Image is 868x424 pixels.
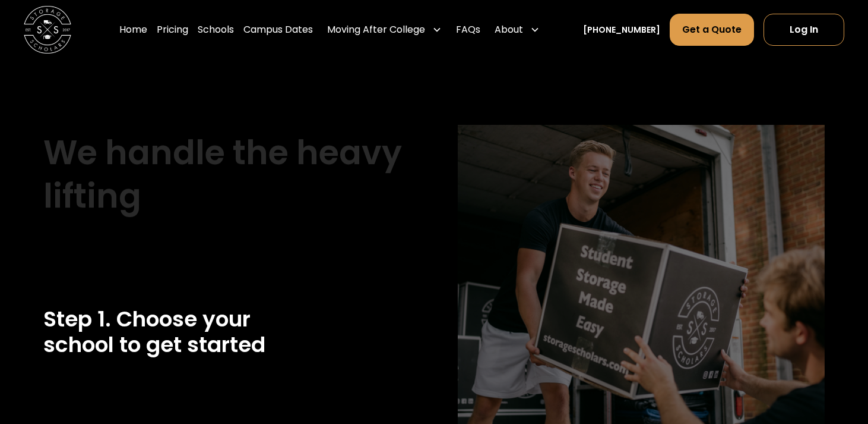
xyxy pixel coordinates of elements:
div: Moving After College [327,23,425,37]
a: [PHONE_NUMBER] [583,24,660,36]
a: Pricing [157,13,188,46]
a: Get a Quote [670,14,754,46]
a: Schools [198,13,234,46]
h2: Step 1. Choose your school to get started [43,306,410,358]
a: home [24,6,71,54]
h1: We handle the heavy lifting [43,131,410,218]
a: FAQs [456,13,480,46]
div: Moving After College [322,13,446,46]
img: Storage Scholars main logo [24,6,71,54]
a: Campus Dates [243,13,313,46]
a: Home [119,13,147,46]
a: Log In [764,14,844,46]
div: About [495,23,523,37]
div: About [490,13,544,46]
